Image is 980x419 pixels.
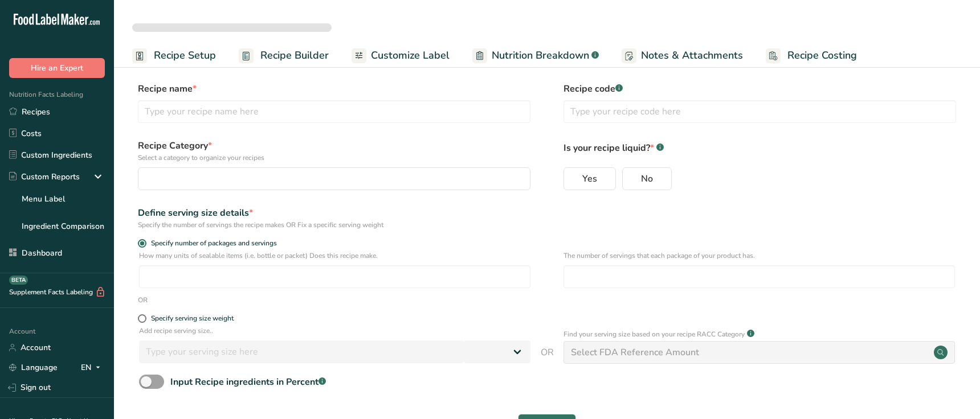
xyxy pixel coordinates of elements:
label: Recipe code [563,82,956,96]
span: OR [541,346,554,359]
div: Input Recipe ingredients in Percent [170,375,326,389]
a: Nutrition Breakdown [472,43,599,68]
span: Nutrition Breakdown [492,48,589,63]
input: Type your recipe code here [563,100,956,123]
label: Recipe Category [138,139,530,163]
span: Recipe Costing [787,48,857,63]
div: BETA [9,276,28,285]
a: Recipe Builder [239,43,329,68]
div: OR [138,295,148,305]
p: Is your recipe liquid? [563,139,956,155]
span: Specify number of packages and servings [146,239,277,248]
a: Customize Label [352,43,450,68]
button: Hire an Expert [9,58,105,78]
a: Language [9,358,58,377]
input: Type your serving size here [139,340,464,363]
span: No [641,173,653,184]
p: Find your serving size based on your recipe RACC Category [563,329,745,339]
div: Custom Reports [9,171,80,183]
div: Specify the number of servings the recipe makes OR Fix a specific serving weight [138,220,530,230]
span: Notes & Attachments [641,48,743,63]
div: Define serving size details [138,206,530,220]
p: The number of servings that each package of your product has. [563,250,955,261]
span: Recipe Builder [260,48,329,63]
a: Recipe Setup [132,43,216,68]
span: Recipe Setup [154,48,216,63]
p: Select a category to organize your recipes [138,153,530,163]
div: EN [81,361,105,375]
p: How many units of sealable items (i.e. bottle or packet) Does this recipe make. [139,250,530,261]
label: Recipe name [138,82,530,96]
a: Notes & Attachments [622,43,743,68]
span: Customize Label [371,48,450,63]
span: Yes [582,173,597,184]
a: Recipe Costing [766,43,857,68]
div: Specify serving size weight [151,314,234,323]
div: Select FDA Reference Amount [571,346,699,359]
p: Add recipe serving size.. [139,326,530,336]
input: Type your recipe name here [138,100,530,123]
